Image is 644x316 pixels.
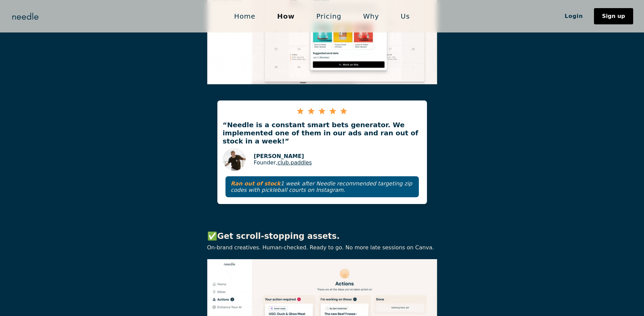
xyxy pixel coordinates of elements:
[231,180,413,193] p: 1 week after Needle recommended targeting zip codes with pickleball courts on Instagram.
[207,231,437,242] p: ✅
[207,244,437,251] p: On-brand creatives. Human-checked. Ready to go. No more late sessions on Canva.
[306,9,352,23] a: Pricing
[254,153,312,159] p: [PERSON_NAME]
[602,14,625,19] div: Sign up
[223,9,266,23] a: Home
[217,231,340,241] strong: Get scroll-stopping assets.
[217,121,427,145] p: “Needle is a constant smart bets generator. We implemented one of them in our ads and ran out of ...
[278,159,312,166] a: club.paddles
[594,8,633,24] a: Sign up
[231,180,281,187] strong: Ran out of stock
[390,9,421,23] a: Us
[554,10,594,22] a: Login
[352,9,390,23] a: Why
[266,9,306,23] a: How
[254,159,312,166] p: Founder,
